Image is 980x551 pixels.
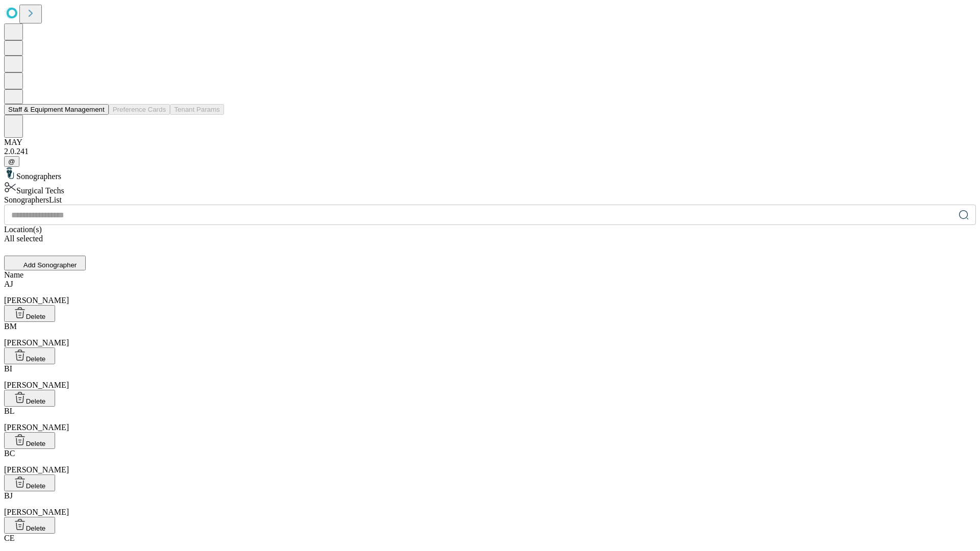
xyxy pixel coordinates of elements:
[4,156,19,167] button: @
[4,407,976,432] div: [PERSON_NAME]
[4,407,14,415] span: BL
[4,449,15,458] span: BC
[26,482,46,490] span: Delete
[23,261,77,269] span: Add Sonographer
[26,355,46,363] span: Delete
[4,305,55,322] button: Delete
[4,234,976,243] div: All selected
[4,256,86,270] button: Add Sonographer
[4,534,14,542] span: CE
[4,347,55,364] button: Delete
[4,280,976,305] div: [PERSON_NAME]
[109,104,170,115] button: Preference Cards
[4,322,976,347] div: [PERSON_NAME]
[170,104,224,115] button: Tenant Params
[4,280,13,288] span: AJ
[4,147,976,156] div: 2.0.241
[26,397,46,405] span: Delete
[4,167,976,181] div: Sonographers
[8,158,15,165] span: @
[4,138,976,147] div: MAY
[4,104,109,115] button: Staff & Equipment Management
[4,322,17,331] span: BM
[4,364,976,390] div: [PERSON_NAME]
[4,181,976,195] div: Surgical Techs
[4,225,42,234] span: Location(s)
[4,432,55,449] button: Delete
[4,517,55,534] button: Delete
[4,390,55,407] button: Delete
[4,270,976,280] div: Name
[4,195,976,205] div: Sonographers List
[4,364,12,373] span: BI
[4,474,55,491] button: Delete
[26,440,46,447] span: Delete
[4,491,13,500] span: BJ
[4,491,976,517] div: [PERSON_NAME]
[4,449,976,474] div: [PERSON_NAME]
[26,313,46,320] span: Delete
[26,524,46,532] span: Delete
